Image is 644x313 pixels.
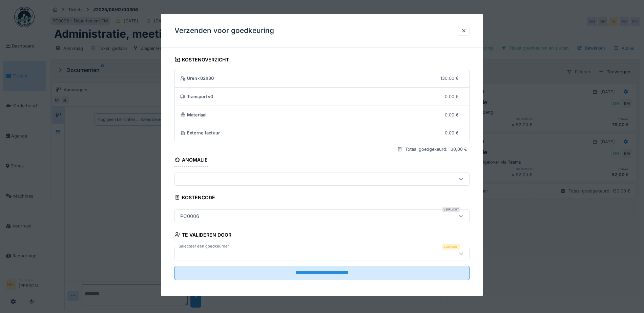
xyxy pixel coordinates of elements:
[445,93,459,100] div: 0,00 €
[445,112,459,118] div: 0,00 €
[174,192,215,204] div: Kostencode
[180,112,440,118] div: Materiaal
[178,127,466,140] summary: Externe factuur0,00 €
[177,243,230,249] label: Selecteer een goedkeurder
[174,230,231,241] div: Te valideren door
[440,75,459,81] div: 130,00 €
[178,90,466,103] summary: Transport×00,00 €
[442,207,460,212] div: Verplicht
[445,130,459,136] div: 0,00 €
[174,155,208,167] div: Anomalie
[405,146,467,153] div: Totaal goedgekeurd: 130,00 €
[442,244,460,250] div: Verplicht
[180,130,440,136] div: Externe factuur
[174,55,229,66] div: Kostenoverzicht
[178,72,466,85] summary: Uren×02h30130,00 €
[178,213,202,220] div: PC0006
[178,109,466,121] summary: Materiaal0,00 €
[180,75,435,81] div: Uren × 02h30
[180,93,440,100] div: Transport × 0
[174,27,274,35] h3: Verzenden voor goedkeuring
